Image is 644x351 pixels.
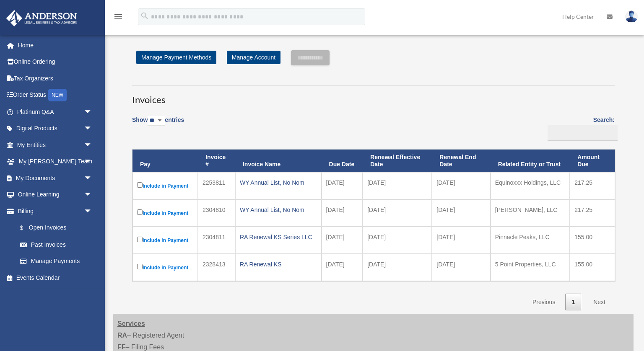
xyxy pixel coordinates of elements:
[240,204,317,216] div: WY Annual List, No Nom
[140,11,149,21] i: search
[240,177,317,188] div: WY Annual List, No Nom
[570,172,615,199] td: 217.25
[363,172,432,199] td: [DATE]
[363,199,432,227] td: [DATE]
[570,254,615,281] td: 155.00
[137,262,193,273] label: Include in Payment
[84,103,101,121] span: arrow_drop_down
[432,199,490,227] td: [DATE]
[137,237,143,242] input: Include in Payment
[570,227,615,254] td: 155.00
[117,332,127,339] strong: RA
[198,227,235,254] td: 2304811
[240,231,317,243] div: RA Renewal KS Series LLC
[491,227,570,254] td: Pinnacle Peaks, LLC
[137,181,193,191] label: Include in Payment
[132,85,615,106] h3: Invoices
[432,227,490,254] td: [DATE]
[84,186,101,204] span: arrow_drop_down
[491,254,570,281] td: 5 Point Properties, LLC
[84,153,101,170] span: arrow_drop_down
[132,115,184,134] label: Show entries
[198,199,235,227] td: 2304810
[198,150,235,172] th: Invoice #: activate to sort column ascending
[587,294,612,311] a: Next
[240,258,317,270] div: RA Renewal KS
[4,10,80,26] img: Anderson Advisors Platinum Portal
[84,120,101,137] span: arrow_drop_down
[6,153,105,170] a: My [PERSON_NAME] Teamarrow_drop_down
[6,186,105,203] a: Online Learningarrow_drop_down
[12,236,101,253] a: Past Invoices
[6,203,101,219] a: Billingarrow_drop_down
[136,51,216,64] a: Manage Payment Methods
[6,170,105,186] a: My Documentsarrow_drop_down
[570,150,615,172] th: Amount Due: activate to sort column ascending
[491,150,570,172] th: Related Entity or Trust: activate to sort column ascending
[117,320,145,327] strong: Services
[117,343,126,351] strong: FF
[6,54,105,70] a: Online Ordering
[6,120,105,137] a: Digital Productsarrow_drop_down
[322,227,363,254] td: [DATE]
[198,172,235,199] td: 2253811
[322,150,363,172] th: Due Date: activate to sort column ascending
[137,209,143,215] input: Include in Payment
[84,170,101,187] span: arrow_drop_down
[565,294,581,311] a: 1
[526,294,561,311] a: Previous
[84,203,101,220] span: arrow_drop_down
[113,12,123,22] i: menu
[113,15,123,22] a: menu
[6,137,105,153] a: My Entitiesarrow_drop_down
[137,264,143,269] input: Include in Payment
[491,199,570,227] td: [PERSON_NAME], LLC
[545,115,615,141] label: Search:
[48,89,67,101] div: NEW
[6,70,105,87] a: Tax Organizers
[6,87,105,104] a: Order StatusNEW
[137,208,193,218] label: Include in Payment
[322,199,363,227] td: [DATE]
[198,254,235,281] td: 2328413
[235,150,322,172] th: Invoice Name: activate to sort column ascending
[322,254,363,281] td: [DATE]
[12,219,96,237] a: $Open Invoices
[6,37,105,54] a: Home
[432,172,490,199] td: [DATE]
[322,172,363,199] td: [DATE]
[148,116,165,126] select: Showentries
[6,269,105,286] a: Events Calendar
[6,103,105,120] a: Platinum Q&Aarrow_drop_down
[432,150,490,172] th: Renewal End Date: activate to sort column ascending
[84,137,101,154] span: arrow_drop_down
[570,199,615,227] td: 217.25
[227,51,280,64] a: Manage Account
[548,125,618,141] input: Search:
[137,182,143,188] input: Include in Payment
[137,235,193,245] label: Include in Payment
[491,172,570,199] td: Equinoxxx Holdings, LLC
[363,150,432,172] th: Renewal Effective Date: activate to sort column ascending
[625,10,638,23] img: User Pic
[432,254,490,281] td: [DATE]
[12,253,101,270] a: Manage Payments
[363,254,432,281] td: [DATE]
[363,227,432,254] td: [DATE]
[132,150,198,172] th: Pay: activate to sort column descending
[25,223,29,233] span: $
